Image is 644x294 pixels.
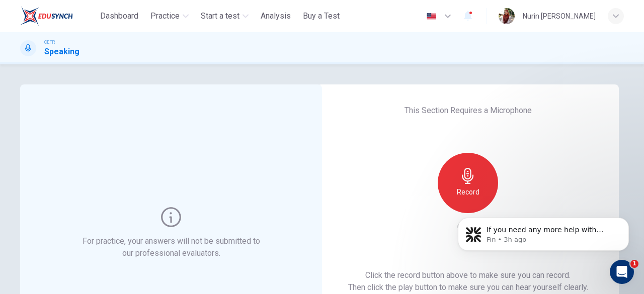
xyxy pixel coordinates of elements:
h6: For practice, your answers will not be submitted to our professional evaluators. [80,235,262,259]
span: Start a test [201,10,239,22]
button: Analysis [257,7,295,25]
button: Buy a Test [299,7,344,25]
img: ELTC logo [20,6,73,26]
iframe: Intercom notifications message [443,197,644,267]
iframe: Intercom live chat [610,260,634,284]
h1: Speaking [44,46,79,58]
h6: Record [457,186,479,198]
div: Nurin [PERSON_NAME] [523,10,596,22]
span: Buy a Test [303,10,340,22]
button: Record [438,153,498,213]
span: CEFR [44,39,55,46]
button: Start a test [197,7,253,25]
span: 1 [630,260,638,268]
button: Dashboard [96,7,142,25]
button: Practice [146,7,193,25]
img: en [425,13,438,20]
h6: Click the record button above to make sure you can record. Then click the play button to make sur... [348,269,588,293]
a: ELTC logo [20,6,96,26]
span: Analysis [261,10,291,22]
h6: This Section Requires a Microphone [405,105,532,117]
span: Practice [150,10,180,22]
img: Profile picture [499,8,515,24]
span: Dashboard [100,10,138,22]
